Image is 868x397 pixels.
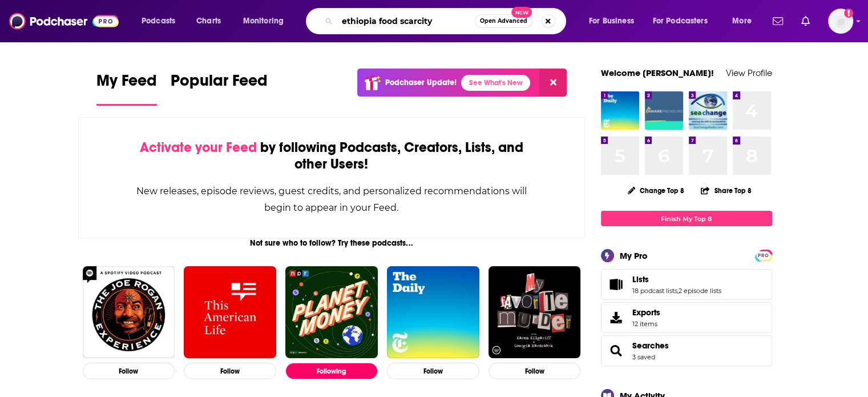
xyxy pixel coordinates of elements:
[601,91,639,130] img: The Daily
[700,179,752,202] button: Share Top 8
[337,12,475,30] input: Search podcasts, credits, & more...
[605,276,628,292] a: Lists
[632,353,655,361] a: 3 saved
[78,238,586,248] div: Not sure who to follow? Try these podcasts...
[488,266,581,359] img: My Favorite Murder with Karen Kilgariff and Georgia Hardstark
[768,11,788,31] a: Show notifications dropdown
[757,251,770,260] span: PRO
[171,71,268,97] span: Popular Feed
[689,91,727,130] img: Sea Change Radio
[605,310,628,326] span: Exports
[285,266,378,359] img: Planet Money
[387,266,479,359] img: The Daily
[632,274,721,284] a: Lists
[797,11,814,31] a: Show notifications dropdown
[653,13,708,29] span: For Podcasters
[601,335,772,366] span: Searches
[196,13,221,29] span: Charts
[581,12,648,30] button: open menu
[679,287,721,295] a: 2 episode lists
[726,67,772,78] a: View Profile
[632,340,669,351] a: Searches
[9,10,119,32] img: Podchaser - Follow, Share and Rate Podcasts
[601,67,714,78] a: Welcome [PERSON_NAME]!
[475,14,532,28] button: Open AdvancedNew
[828,9,853,34] span: Logged in as StraussPodchaser
[601,211,772,226] a: Finish My Top 8
[461,75,530,91] a: See What's New
[645,91,683,130] img: Awarepreneurs
[632,307,660,318] span: Exports
[134,12,190,30] button: open menu
[757,251,770,259] a: PRO
[645,12,724,30] button: open menu
[142,13,175,29] span: Podcasts
[96,71,157,97] span: My Feed
[632,320,660,328] span: 12 items
[235,12,298,30] button: open menu
[317,8,577,34] div: Search podcasts, credits, & more...
[632,287,677,295] a: 18 podcast lists
[632,274,649,284] span: Lists
[511,7,532,18] span: New
[601,302,772,333] a: Exports
[83,363,175,379] button: Follow
[605,343,628,359] a: Searches
[488,363,581,379] button: Follow
[140,139,257,156] span: Activate your Feed
[828,9,853,34] button: Show profile menu
[387,363,479,379] button: Follow
[171,71,268,106] a: Popular Feed
[136,139,528,173] div: by following Podcasts, Creators, Lists, and other Users!
[677,287,679,295] span: ,
[589,13,634,29] span: For Business
[184,266,276,359] img: This American Life
[285,363,378,379] button: Following
[620,250,648,261] div: My Pro
[601,269,772,300] span: Lists
[621,183,692,198] button: Change Top 8
[844,9,853,18] svg: Add a profile image
[480,18,527,24] span: Open Advanced
[724,12,766,30] button: open menu
[96,71,157,106] a: My Feed
[385,78,457,87] p: Podchaser Update!
[828,9,853,34] img: User Profile
[189,12,228,30] a: Charts
[83,266,175,359] img: The Joe Rogan Experience
[243,13,284,29] span: Monitoring
[732,13,752,29] span: More
[184,363,276,379] button: Follow
[136,183,528,216] div: New releases, episode reviews, guest credits, and personalized recommendations will begin to appe...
